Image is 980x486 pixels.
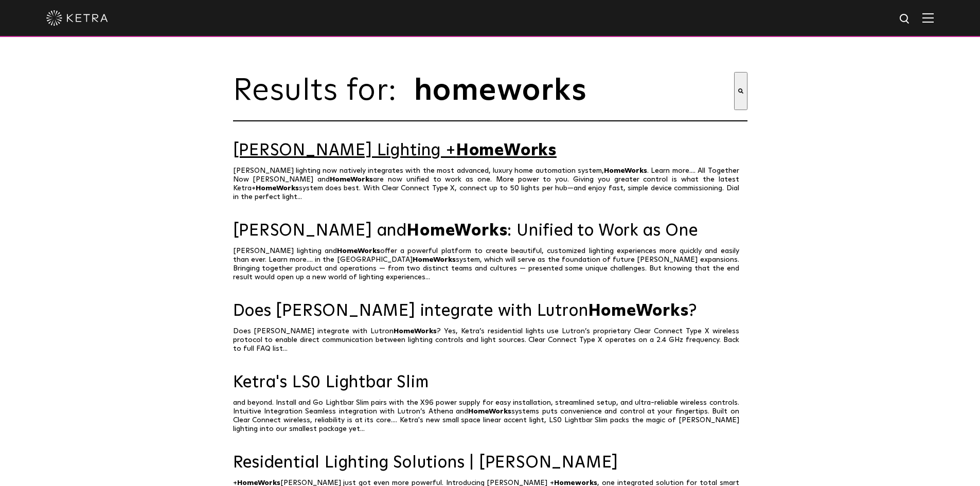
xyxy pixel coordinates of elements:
[337,247,380,255] span: HomeWorks
[394,328,437,335] span: HomeWorks
[233,454,747,472] a: Residential Lighting Solutions | [PERSON_NAME]
[233,167,747,202] p: [PERSON_NAME] lighting now natively integrates with the most advanced, luxury home automation sys...
[233,302,747,320] a: Does [PERSON_NAME] integrate with LutronHomeWorks?
[456,142,557,159] span: HomeWorks
[233,399,747,434] p: and beyond. Install and Go Lightbar Slim pairs with the X96 power supply for easy installation, s...
[468,408,511,415] span: HomeWorks
[899,13,912,26] img: search icon
[233,76,408,106] span: Results for:
[233,247,747,282] p: [PERSON_NAME] lighting and offer a powerful platform to create beautiful, customized lighting exp...
[256,185,299,192] span: HomeWorks
[604,167,647,174] span: HomeWorks
[233,142,747,160] a: [PERSON_NAME] Lighting +HomeWorks
[734,72,747,110] button: Search
[330,176,373,183] span: HomeWorks
[407,223,507,239] span: HomeWorks
[233,222,747,240] a: [PERSON_NAME] andHomeWorks: Unified to Work as One
[46,10,108,26] img: ketra-logo-2019-white
[922,13,934,23] img: Hamburger%20Nav.svg
[233,374,747,392] a: Ketra's LS0 Lightbar Slim
[233,327,747,353] p: Does [PERSON_NAME] integrate with Lutron ? Yes, Ketra’s residential lights use Lutron’s proprieta...
[589,303,689,319] span: HomeWorks
[413,256,456,263] span: HomeWorks
[413,72,734,110] input: This is a search field with an auto-suggest feature attached.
